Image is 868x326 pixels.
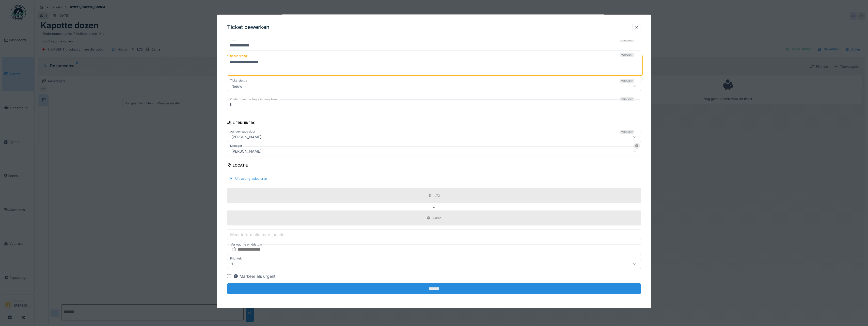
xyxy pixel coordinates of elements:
div: Gebruikers [227,119,255,128]
label: Ondernomen acties / Actions taken [229,97,280,102]
div: 1 [229,261,235,267]
label: Verwachte einddatum [230,242,263,247]
div: Verplicht [620,38,634,42]
div: [PERSON_NAME] [229,148,263,154]
div: [PERSON_NAME] [229,134,263,140]
label: Meer informatie over locatie [229,232,285,238]
label: Ticketstatus [229,78,248,83]
label: Manager [229,143,243,148]
h3: Ticket bewerken [227,24,270,30]
div: Uitrusting selecteren [227,175,269,182]
label: Titel [229,38,237,42]
div: Markeer als urgent [233,273,275,279]
label: Beschrijving [229,53,248,59]
div: Cama [433,216,441,220]
div: L72 [434,193,440,198]
label: Prioriteit [229,256,243,261]
div: Verplicht [620,79,634,83]
label: Aangevraagd door [229,129,256,134]
div: Nieuw [229,83,244,89]
div: Verplicht [620,97,634,101]
div: Verplicht [620,130,634,134]
div: Verplicht [620,53,634,57]
div: Locatie [227,161,248,170]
